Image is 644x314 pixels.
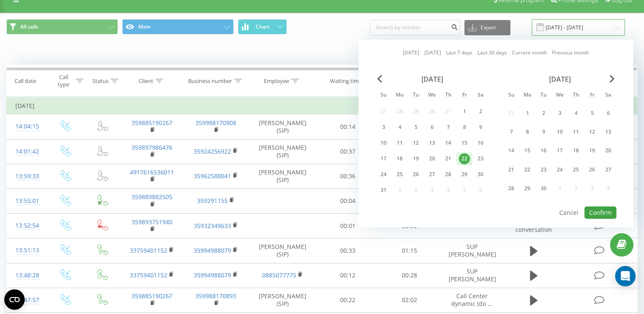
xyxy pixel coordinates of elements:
td: [PERSON_NAME] (SIP) [248,114,317,139]
div: 18 [570,146,581,157]
div: Thu Sep 18, 2025 [568,143,584,159]
div: 5 [410,122,421,133]
div: 27 [426,169,438,180]
a: Last 7 days [446,49,472,57]
div: Thu Aug 7, 2025 [440,121,456,134]
div: 17 [378,153,389,164]
td: 00:36 [317,164,379,188]
div: 3 [554,108,565,119]
div: Sat Aug 16, 2025 [472,137,489,149]
abbr: Thursday [570,89,582,102]
a: 359897986476 [132,143,172,151]
a: 35932349633 [194,222,231,230]
button: Open CMP widget [4,289,25,310]
span: No conversation [515,218,552,234]
div: 6 [426,122,438,133]
div: Mon Aug 4, 2025 [392,121,408,134]
div: 13:51:13 [15,242,37,259]
td: 00:28 [378,263,440,288]
div: Tue Aug 5, 2025 [408,121,424,134]
div: Sat Sep 13, 2025 [600,124,616,140]
div: Tue Aug 19, 2025 [408,152,424,165]
div: Tue Sep 16, 2025 [535,143,552,159]
a: 359291155 [197,197,228,205]
div: Sun Sep 7, 2025 [503,124,519,140]
abbr: Saturday [602,89,615,102]
div: 26 [410,169,421,180]
div: Mon Aug 11, 2025 [392,137,408,149]
div: 25 [394,169,405,180]
div: Sun Sep 28, 2025 [503,181,519,197]
div: [DATE] [375,75,489,83]
div: Thu Aug 14, 2025 [440,137,456,149]
div: Fri Aug 29, 2025 [456,168,472,181]
div: Mon Sep 15, 2025 [519,143,535,159]
button: Confirm [584,206,616,219]
div: 27 [603,164,614,175]
div: 2 [538,108,549,119]
div: Thu Aug 28, 2025 [440,168,456,181]
div: 23 [538,164,549,175]
div: 14 [506,146,517,157]
div: 24 [554,164,565,175]
a: [DATE] [424,49,441,57]
abbr: Friday [458,89,471,102]
td: 00:14 [317,114,379,139]
div: Call date [14,77,36,85]
div: 7 [506,126,517,137]
div: 28 [506,183,517,194]
div: Thu Sep 25, 2025 [568,162,584,177]
div: 7 [443,122,454,133]
div: 12 [587,126,598,137]
div: Wed Aug 20, 2025 [424,152,440,165]
abbr: Friday [586,89,598,102]
div: Sat Sep 6, 2025 [600,105,616,121]
div: Sun Aug 3, 2025 [375,121,392,134]
td: [PERSON_NAME] (SIP) [248,288,317,312]
a: 0885077775 [262,271,296,279]
div: 1 [459,106,470,117]
div: 19 [410,153,421,164]
div: Sat Aug 9, 2025 [472,121,489,134]
abbr: Sunday [377,89,390,102]
div: 22 [522,164,533,175]
div: [DATE] [503,75,616,83]
div: Sun Sep 14, 2025 [503,143,519,159]
div: Thu Sep 4, 2025 [568,105,584,121]
div: 12 [410,137,421,148]
div: Tue Sep 2, 2025 [535,105,552,121]
div: Tue Sep 9, 2025 [535,124,552,140]
div: Client [139,77,153,85]
div: 16 [538,146,549,157]
div: 30 [475,169,486,180]
div: Wed Sep 10, 2025 [552,124,568,140]
abbr: Monday [393,89,406,102]
a: 33759401152 [130,246,167,254]
div: 20 [426,153,438,164]
div: Tue Sep 23, 2025 [535,162,552,177]
div: 13:59:33 [15,168,37,185]
div: Mon Sep 22, 2025 [519,162,535,177]
td: [PERSON_NAME] (SIP) [248,139,317,164]
div: Fri Aug 8, 2025 [456,121,472,134]
div: 6 [603,108,614,119]
div: 30 [538,183,549,194]
button: Main [122,19,234,34]
div: 28 [443,169,454,180]
td: 01:15 [378,238,440,263]
abbr: Wednesday [426,89,438,102]
div: Sun Aug 31, 2025 [375,184,392,197]
td: [PERSON_NAME] (SIP) [248,238,317,263]
div: 13:48:28 [15,267,37,284]
div: 18 [394,153,405,164]
a: 359893751940 [132,218,172,226]
div: 8 [522,126,533,137]
div: 10 [378,137,389,148]
div: Fri Aug 1, 2025 [456,105,472,118]
a: Last 30 days [478,49,507,57]
a: 359885190267 [132,119,172,127]
div: 15 [522,146,533,157]
td: 00:33 [317,238,379,263]
div: 26 [587,164,598,175]
span: Previous Month [377,75,382,83]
